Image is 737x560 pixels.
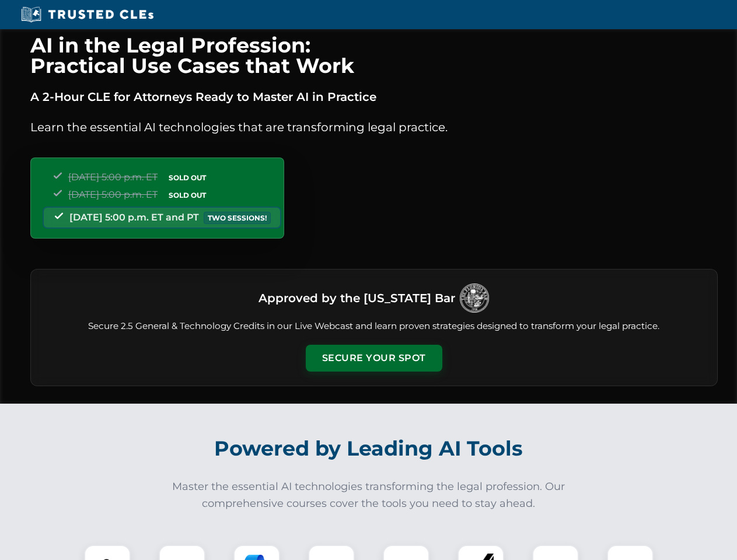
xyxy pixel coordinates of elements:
img: Logo [460,283,489,313]
span: [DATE] 5:00 p.m. ET [68,189,158,200]
img: Trusted CLEs [18,6,157,23]
p: A 2-Hour CLE for Attorneys Ready to Master AI in Practice [30,87,718,106]
h1: AI in the Legal Profession: Practical Use Cases that Work [30,35,718,76]
button: Secure Your Spot [306,345,442,372]
h3: Approved by the [US_STATE] Bar [259,288,455,309]
p: Learn the essential AI technologies that are transforming legal practice. [30,118,718,136]
p: Master the essential AI technologies transforming the legal profession. Our comprehensive courses... [165,478,573,512]
span: SOLD OUT [165,189,210,201]
span: [DATE] 5:00 p.m. ET [68,171,158,183]
span: SOLD OUT [165,171,210,184]
p: Secure 2.5 General & Technology Credits in our Live Webcast and learn proven strategies designed ... [45,320,703,333]
h2: Powered by Leading AI Tools [46,428,692,469]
